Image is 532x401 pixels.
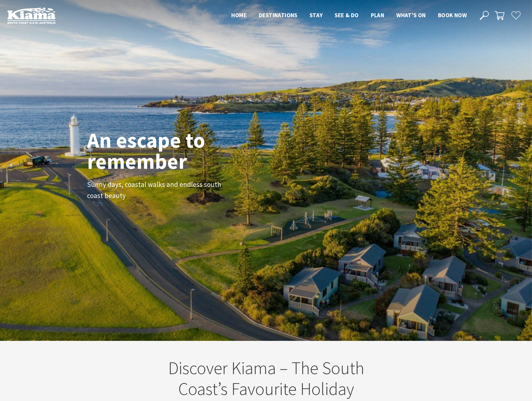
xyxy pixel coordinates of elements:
[438,11,467,19] span: Book now
[371,11,384,19] span: Plan
[87,130,253,172] h1: An escape to remember
[396,11,426,19] span: What’s On
[231,11,247,19] span: Home
[87,179,223,202] p: Sunny days, coastal walks and endless south coast beauty
[259,11,297,19] span: Destinations
[310,11,323,19] span: Stay
[7,7,56,24] img: Kiama Logo
[225,11,473,21] nav: Main Menu
[335,11,358,19] span: See & Do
